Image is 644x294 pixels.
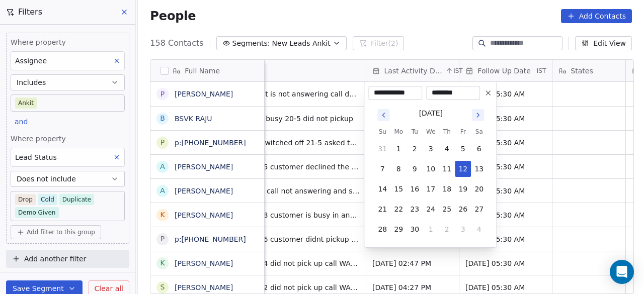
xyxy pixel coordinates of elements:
button: 27 [471,201,487,217]
button: 24 [423,201,439,217]
button: Go to next month [471,108,485,122]
button: 25 [439,201,455,217]
button: 20 [471,181,487,197]
button: 29 [390,221,407,237]
button: 3 [423,141,439,157]
button: 8 [390,161,407,177]
button: 12 [455,161,471,177]
button: 9 [407,161,423,177]
button: 31 [374,141,390,157]
button: 11 [439,161,455,177]
button: 14 [374,181,390,197]
th: Friday [455,127,471,137]
button: 30 [407,221,423,237]
button: 23 [407,201,423,217]
button: 6 [471,141,487,157]
button: 15 [390,181,407,197]
button: 18 [439,181,455,197]
button: 2 [407,141,423,157]
button: 4 [439,141,455,157]
th: Tuesday [407,127,423,137]
button: 3 [455,221,471,237]
button: 13 [471,161,487,177]
button: 1 [390,141,407,157]
button: 1 [423,221,439,237]
th: Saturday [471,127,487,137]
button: 2 [439,221,455,237]
button: 26 [455,201,471,217]
button: 16 [407,181,423,197]
button: 10 [423,161,439,177]
th: Wednesday [423,127,439,137]
button: 19 [455,181,471,197]
button: 28 [374,221,390,237]
button: 22 [390,201,407,217]
th: Thursday [439,127,455,137]
button: 21 [374,201,390,217]
button: 7 [374,161,390,177]
th: Monday [390,127,407,137]
button: 4 [471,221,487,237]
button: 5 [455,141,471,157]
th: Sunday [374,127,390,137]
button: 17 [423,181,439,197]
div: [DATE] [419,108,443,119]
button: Go to previous month [376,108,390,122]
